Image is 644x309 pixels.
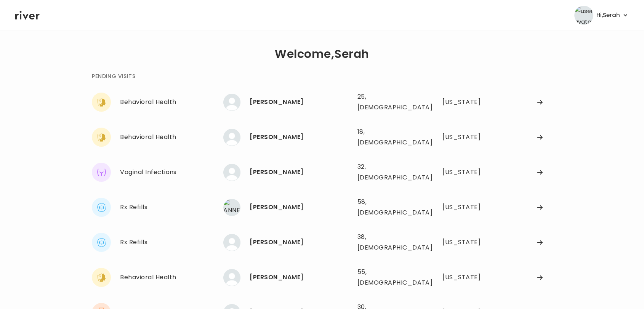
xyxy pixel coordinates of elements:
div: 38, [DEMOGRAPHIC_DATA] [357,232,418,253]
div: Behavioral Health [120,272,223,283]
div: ANNETTE SADLER [250,202,351,213]
div: Illinois [442,167,485,178]
img: user avatar [574,6,593,25]
div: Erika Pan Rodriguez [250,237,351,248]
div: 32, [DEMOGRAPHIC_DATA] [357,162,418,183]
img: Jasmine Finley [223,164,240,181]
div: 18, [DEMOGRAPHIC_DATA] [357,126,418,148]
div: 25, [DEMOGRAPHIC_DATA] [357,91,418,113]
img: SAVANNA WELTON [223,94,240,111]
div: Rx Refills [120,237,223,248]
span: Hi, Serah [596,10,620,21]
div: Behavioral Health [120,132,223,142]
div: Tennessee [442,237,485,248]
div: 58, [DEMOGRAPHIC_DATA] [357,197,418,218]
div: PENDING VISITS [92,72,135,81]
h1: Welcome, Serah [275,49,369,59]
div: Rx Refills [120,202,223,213]
div: 55, [DEMOGRAPHIC_DATA] [357,267,418,288]
img: Erika Pan Rodriguez [223,234,240,251]
div: Raquel Shelby [250,272,351,283]
img: Raquel Shelby [223,269,240,286]
img: Ava Hernandez [223,129,240,146]
div: Ava Hernandez [250,132,351,142]
img: ANNETTE SADLER [223,199,240,216]
div: Jasmine Finley [250,167,351,178]
div: Georgia [442,132,485,142]
div: Vaginal Infections [120,167,223,178]
div: SAVANNA WELTON [250,97,351,107]
button: user avatarHi,Serah [574,6,629,25]
div: Behavioral Health [120,97,223,107]
div: Colorado [442,272,485,283]
div: Texas [442,97,485,107]
div: Tennessee [442,202,485,213]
